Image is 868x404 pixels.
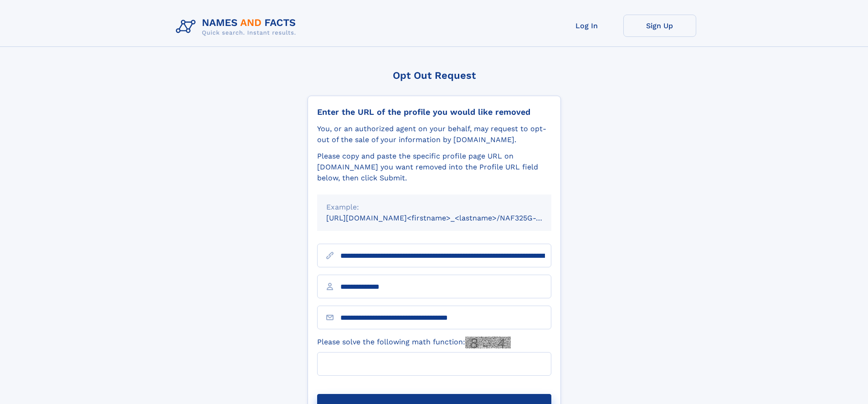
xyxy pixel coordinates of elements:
[326,202,542,213] div: Example:
[308,70,561,81] div: Opt Out Request
[550,15,623,37] a: Log In
[172,15,303,39] img: Logo Names and Facts
[326,214,569,222] small: [URL][DOMAIN_NAME]<firstname>_<lastname>/NAF325G-xxxxxxxx
[317,337,511,348] label: Please solve the following math function:
[317,151,551,184] div: Please copy and paste the specific profile page URL on [DOMAIN_NAME] you want removed into the Pr...
[317,123,551,145] div: You, or an authorized agent on your behalf, may request to opt-out of the sale of your informatio...
[317,107,551,117] div: Enter the URL of the profile you would like removed
[623,15,696,37] a: Sign Up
